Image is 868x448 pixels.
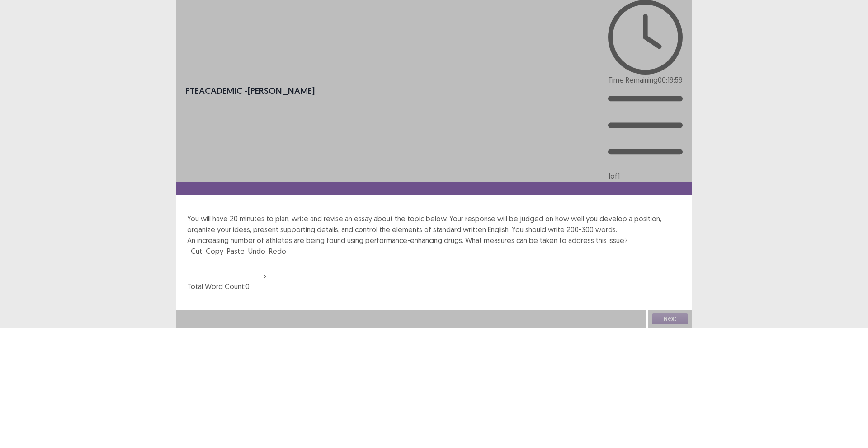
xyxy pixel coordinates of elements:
p: 1 of 1 [608,171,683,182]
button: Cut [187,246,202,257]
p: - [PERSON_NAME] [185,84,315,98]
button: Copy [202,246,223,257]
button: Redo [265,246,286,257]
p: Total Word Count: 0 [187,281,681,292]
div: An increasing number of athletes are being found using performance-enhancing drugs. What measures... [187,235,681,246]
p: Time Remaining 00 : 19 : 59 [608,75,683,85]
button: Paste [223,246,245,257]
span: PTE academic [185,85,242,96]
button: Undo [245,246,265,257]
p: You will have 20 minutes to plan, write and revise an essay about the topic below. Your response ... [187,213,681,235]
